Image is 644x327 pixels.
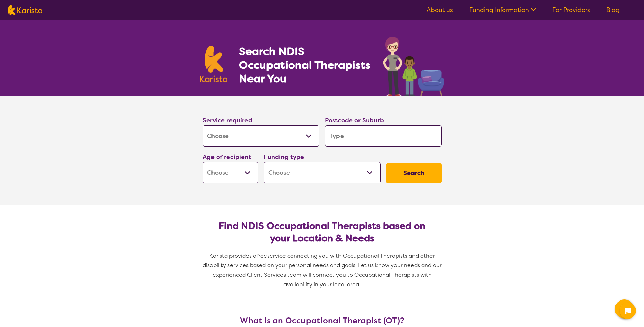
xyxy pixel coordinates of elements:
[256,252,267,259] span: free
[239,45,371,85] h1: Search NDIS Occupational Therapists Near You
[386,163,442,183] button: Search
[469,6,536,14] a: Funding Information
[209,252,256,259] span: Karista provides a
[325,125,442,147] input: Type
[200,316,444,325] h3: What is an Occupational Therapist (OT)?
[325,116,384,124] label: Postcode or Suburb
[606,6,620,14] a: Blog
[427,6,453,14] a: About us
[200,46,228,82] img: Karista logo
[203,153,251,161] label: Age of recipient
[203,252,443,288] span: service connecting you with Occupational Therapists and other disability services based on your p...
[615,299,634,319] button: Channel Menu
[203,116,252,124] label: Service required
[208,220,436,244] h2: Find NDIS Occupational Therapists based on your Location & Needs
[383,37,444,96] img: occupational-therapy
[264,153,304,161] label: Funding type
[552,6,590,14] a: For Providers
[8,5,42,15] img: Karista logo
